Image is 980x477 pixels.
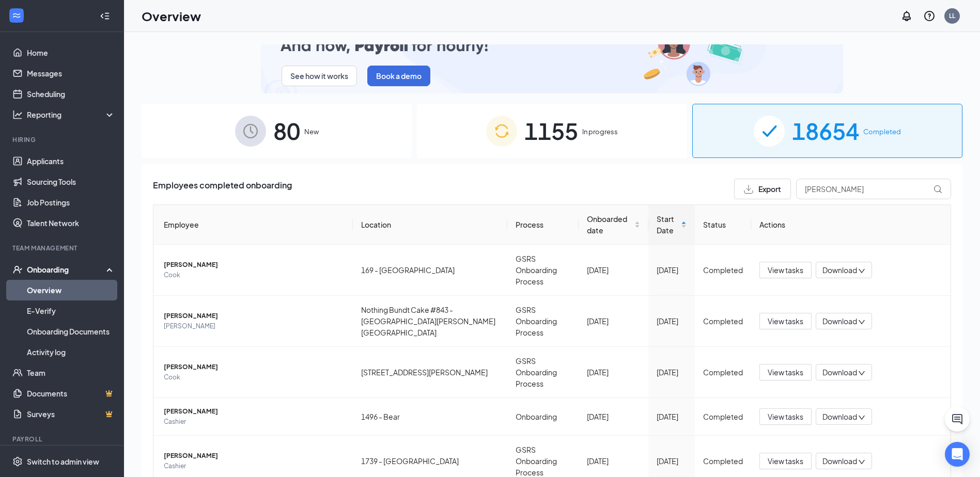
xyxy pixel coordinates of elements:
td: 1496 - Bear [353,398,507,436]
span: [PERSON_NAME] [164,451,345,461]
svg: WorkstreamLogo [11,10,22,21]
span: [PERSON_NAME] [164,362,345,372]
a: SurveysCrown [27,404,115,424]
button: Book a demo [367,66,430,86]
span: 18654 [792,113,859,149]
a: Team [27,362,115,383]
button: View tasks [759,313,812,329]
div: Switch to admin view [27,456,99,467]
div: Completed [703,411,743,422]
svg: Analysis [12,109,23,120]
span: down [858,370,865,377]
div: [DATE] [587,264,640,276]
button: View tasks [759,262,812,278]
svg: ChatActive [951,413,963,425]
td: 169 - [GEOGRAPHIC_DATA] [353,245,507,296]
td: GSRS Onboarding Process [507,296,579,347]
span: View tasks [768,264,803,276]
div: Completed [703,367,743,378]
a: E-Verify [27,300,115,321]
div: Payroll [12,435,113,443]
th: Onboarded date [579,205,648,245]
a: Job Postings [27,192,115,213]
th: Employee [153,205,353,245]
span: New [304,126,319,137]
span: Completed [863,126,901,137]
span: Onboarded date [587,213,632,236]
span: Download [822,316,857,327]
span: Start Date [657,213,679,236]
div: Open Intercom Messenger [945,442,970,467]
button: ChatActive [945,407,970,432]
div: [DATE] [587,411,640,422]
td: Nothing Bundt Cake #843 - [GEOGRAPHIC_DATA][PERSON_NAME][GEOGRAPHIC_DATA] [353,296,507,347]
span: Employees completed onboarding [153,179,292,199]
span: 1155 [524,113,578,149]
span: View tasks [768,367,803,378]
td: GSRS Onboarding Process [507,347,579,398]
div: Completed [703,264,743,276]
span: Cook [164,270,345,280]
span: Cashier [164,417,345,427]
button: View tasks [759,364,812,380]
a: Onboarding Documents [27,321,115,342]
a: Applicants [27,151,115,171]
div: [DATE] [587,315,640,327]
a: Messages [27,63,115,84]
div: [DATE] [657,455,687,467]
div: Hiring [12,135,113,144]
span: Download [822,265,857,276]
span: down [858,458,865,466]
div: Completed [703,455,743,467]
span: View tasks [768,315,803,327]
div: Reporting [27,109,116,120]
a: Overview [27,280,115,300]
span: View tasks [768,411,803,422]
div: [DATE] [657,264,687,276]
div: Team Management [12,244,113,252]
div: Onboarding [27,264,106,275]
span: In progress [582,126,618,137]
td: GSRS Onboarding Process [507,245,579,296]
span: [PERSON_NAME] [164,260,345,270]
button: Export [734,179,791,199]
td: Onboarding [507,398,579,436]
div: LL [949,11,955,20]
svg: Notifications [900,10,913,22]
span: [PERSON_NAME] [164,321,345,331]
div: [DATE] [587,455,640,467]
span: Cashier [164,461,345,471]
div: [DATE] [657,411,687,422]
svg: QuestionInfo [923,10,936,22]
th: Actions [751,205,951,245]
th: Location [353,205,507,245]
span: [PERSON_NAME] [164,311,345,321]
svg: Collapse [100,11,110,21]
span: Cook [164,372,345,383]
svg: UserCheck [12,264,23,275]
th: Process [507,205,579,245]
span: Download [822,367,857,378]
button: View tasks [759,408,812,425]
div: Completed [703,315,743,327]
span: Export [758,185,781,193]
span: Download [822,456,857,467]
div: [DATE] [657,367,687,378]
span: down [858,414,865,421]
a: Scheduling [27,84,115,104]
svg: Settings [12,456,23,467]
span: down [858,319,865,326]
td: [STREET_ADDRESS][PERSON_NAME] [353,347,507,398]
span: 80 [273,113,300,149]
input: Search by Name, Job Posting, or Process [796,179,951,199]
span: Download [822,411,857,422]
th: Status [695,205,751,245]
a: Sourcing Tools [27,171,115,192]
a: Home [27,42,115,63]
a: DocumentsCrown [27,383,115,404]
span: down [858,267,865,275]
button: See how it works [282,66,357,86]
a: Activity log [27,342,115,362]
span: View tasks [768,455,803,467]
button: View tasks [759,453,812,469]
